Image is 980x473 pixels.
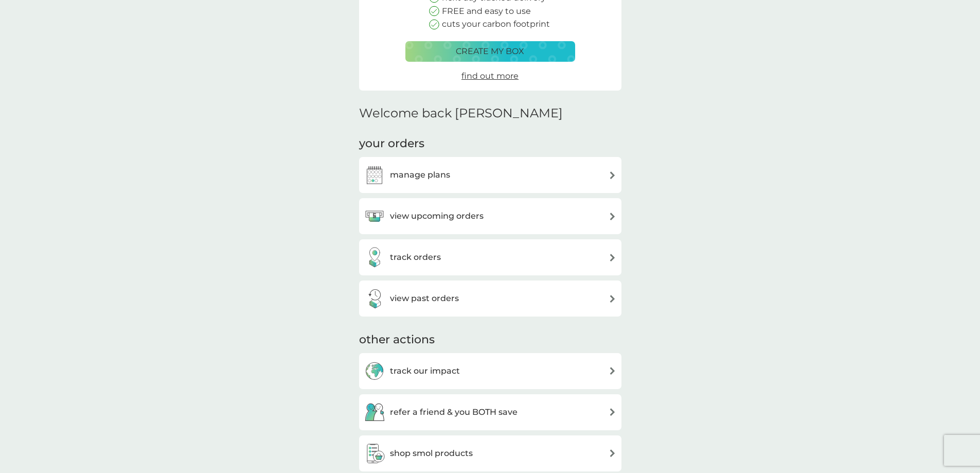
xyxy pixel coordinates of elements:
img: arrow right [609,367,616,375]
img: arrow right [609,254,616,261]
p: FREE and easy to use [442,5,531,18]
h2: Welcome back [PERSON_NAME] [359,106,563,121]
img: arrow right [609,171,616,179]
p: create my box [456,45,524,58]
h3: refer a friend & you BOTH save [390,406,518,419]
p: cuts your carbon footprint [442,17,550,31]
h3: view upcoming orders [390,209,484,223]
a: find out more [461,69,519,83]
h3: view past orders [390,292,459,305]
button: create my box [405,41,575,62]
h3: track orders [390,251,441,264]
span: find out more [461,71,519,81]
h3: shop smol products [390,447,473,460]
img: arrow right [609,213,616,220]
img: arrow right [609,295,616,303]
h3: manage plans [390,168,450,182]
h3: other actions [359,332,435,348]
h3: your orders [359,136,424,152]
img: arrow right [609,408,616,416]
img: arrow right [609,449,616,457]
h3: track our impact [390,364,460,378]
